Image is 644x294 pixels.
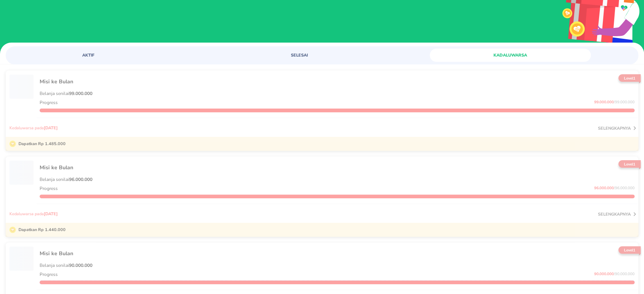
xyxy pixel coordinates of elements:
span: AKTIF [12,52,164,58]
p: Dapatkan Rp 1.440.000 [16,227,66,233]
button: selengkapnya [598,124,638,132]
p: selengkapnya [598,211,631,217]
span: Belanja senilai [40,262,92,268]
a: SELESAI [219,49,425,62]
p: Kedaluwarsa pada [9,211,58,217]
p: selengkapnya [598,126,631,131]
span: 96.000.000 [594,185,614,191]
strong: 99.000.000 [69,90,92,96]
span: / 96.000.000 [614,185,635,191]
span: / 99.000.000 [614,100,635,105]
span: Belanja senilai [40,176,92,182]
p: Misi ke Bulan [40,78,635,85]
p: Progress [40,185,58,191]
span: ‌ [9,75,34,99]
button: ‌ [9,74,34,98]
span: [DATE] [44,125,58,131]
span: [DATE] [44,211,58,217]
p: Level 1 [617,162,642,167]
button: selengkapnya [598,210,638,218]
a: AKTIF [8,49,214,62]
span: 90.000.000 [594,271,614,277]
p: Level 1 [617,76,642,81]
span: ‌ [9,247,34,271]
p: Progress [40,271,58,277]
p: Misi ke Bulan [40,250,635,257]
button: ‌ [9,246,34,270]
p: Progress [40,100,58,106]
span: ‌ [9,161,34,185]
span: Belanja senilai [40,90,92,96]
span: 99.000.000 [594,100,614,105]
p: Level 1 [617,248,642,253]
p: Misi ke Bulan [40,164,635,171]
span: SELESAI [223,52,375,58]
span: / 90.000.000 [614,271,635,277]
p: Dapatkan Rp 1.485.000 [16,141,66,147]
strong: 90.000.000 [69,262,92,268]
button: ‌ [9,160,34,184]
span: KADALUWARSA [434,52,586,58]
a: KADALUWARSA [430,49,636,62]
div: loyalty mission tabs [6,46,638,62]
p: Kedaluwarsa pada [9,125,58,131]
strong: 96.000.000 [69,176,92,182]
